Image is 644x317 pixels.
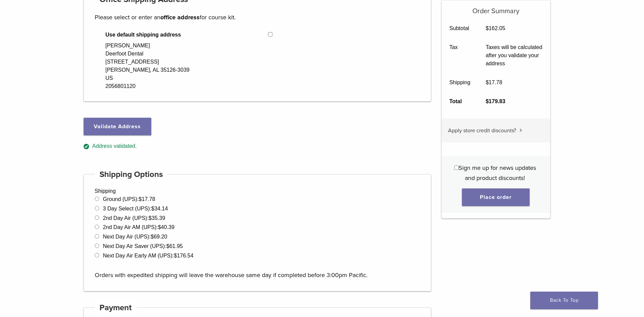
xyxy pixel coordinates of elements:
p: Orders with expedited shipping will leave the warehouse same day if completed before 3:00pm Pacific. [95,260,420,280]
bdi: 179.83 [486,98,505,104]
bdi: 34.14 [151,206,168,211]
label: Next Day Air Saver (UPS): [103,243,183,249]
td: Taxes will be calculated after you validate your address [478,38,550,73]
span: $ [174,253,177,258]
bdi: 162.05 [486,25,505,31]
span: $ [166,243,170,249]
label: 3 Day Select (UPS): [103,206,168,211]
a: Back To Top [530,292,598,309]
span: $ [486,80,489,85]
th: Tax [442,38,478,73]
bdi: 17.78 [486,80,502,85]
bdi: 69.20 [151,234,167,240]
span: $ [151,206,154,211]
bdi: 35.39 [149,215,165,221]
button: Place order [462,188,530,206]
th: Total [442,92,478,111]
label: Ground (UPS): [103,196,155,202]
span: $ [486,98,489,104]
span: $ [158,224,161,230]
span: $ [139,196,142,202]
span: $ [151,234,154,240]
bdi: 40.39 [158,224,175,230]
bdi: 61.95 [166,243,183,249]
strong: office address [160,14,200,21]
h4: Shipping Options [95,166,168,183]
span: Apply store credit discounts? [448,127,516,134]
h4: Payment [95,300,137,316]
span: Use default shipping address [106,31,268,39]
span: Sign me up for news updates and product discounts! [459,164,536,182]
label: 2nd Day Air AM (UPS): [103,224,175,230]
label: Next Day Air (UPS): [103,234,167,240]
bdi: 17.78 [139,196,155,202]
div: [PERSON_NAME] Deerfoot Dental [STREET_ADDRESS] [PERSON_NAME], AL 35126-3039 US 2056801120 [106,42,190,90]
img: caret.svg [519,129,522,132]
th: Shipping [442,73,478,92]
th: Subtotal [442,19,478,38]
input: Sign me up for news updates and product discounts! [454,165,459,170]
label: Next Day Air Early AM (UPS): [103,253,194,258]
div: Address validated. [84,142,431,151]
label: 2nd Day Air (UPS): [103,215,165,221]
h5: Order Summary [442,0,550,15]
bdi: 176.54 [174,253,194,258]
button: Validate Address [84,118,151,135]
span: $ [486,25,489,31]
div: Shipping [84,174,431,291]
p: Please select or enter an for course kit. [95,12,420,22]
span: $ [149,215,152,221]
